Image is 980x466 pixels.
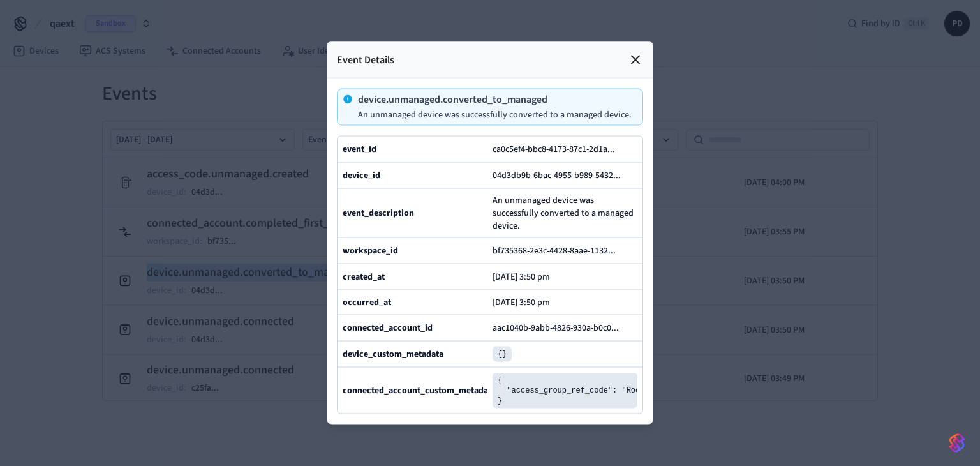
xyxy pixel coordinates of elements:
[490,168,634,183] button: 04d3db9b-6bac-4955-b989-5432...
[493,373,637,409] pre: { "access_group_ref_code": "Rocks" }
[343,244,398,257] b: workspace_id
[493,347,512,362] pre: {}
[343,296,391,308] b: occurred_at
[490,142,628,157] button: ca0c5ef4-bbc8-4173-87c1-2d1a...
[343,322,433,334] b: connected_account_id
[343,169,380,182] b: device_id
[493,297,550,307] p: [DATE] 3:50 pm
[343,270,385,283] b: created_at
[358,110,632,120] p: An unmanaged device was successfully converted to a managed device.
[493,194,637,232] span: An unmanaged device was successfully converted to a managed device.
[490,320,632,336] button: aac1040b-9abb-4826-930a-b0c0...
[493,271,550,282] p: [DATE] 3:50 pm
[337,52,394,68] p: Event Details
[358,94,632,105] p: device.unmanaged.converted_to_managed
[343,207,414,220] b: event_description
[343,348,443,361] b: device_custom_metadata
[343,384,496,397] b: connected_account_custom_metadata
[490,243,628,259] button: bf735368-2e3c-4428-8aae-1132...
[343,143,376,156] b: event_id
[949,433,965,453] img: SeamLogoGradient.69752ec5.svg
